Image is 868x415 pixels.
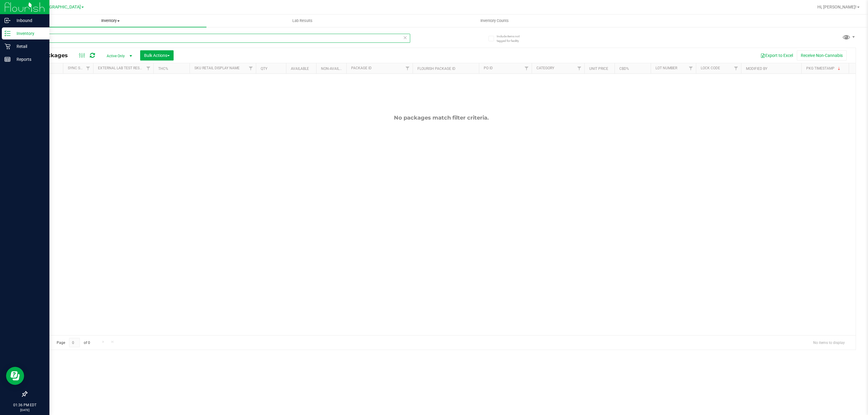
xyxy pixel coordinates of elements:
[98,66,145,70] a: External Lab Test Result
[497,34,527,43] span: Include items not tagged for facility
[11,17,47,24] p: Inbound
[284,18,321,23] span: Lab Results
[261,67,267,71] a: Qty
[291,67,309,71] a: Available
[536,66,554,70] a: Category
[522,63,532,73] a: Filter
[472,18,517,23] span: Inventory Counts
[14,18,206,23] span: Inventory
[686,63,696,73] a: Filter
[11,43,47,50] p: Retail
[27,114,856,121] div: No packages match filter criteria.
[403,63,413,73] a: Filter
[194,66,240,70] a: Sku Retail Display Name
[5,56,11,62] inline-svg: Reports
[144,53,170,58] span: Bulk Actions
[52,338,95,347] span: Page of 0
[701,66,720,70] a: Lock Code
[11,56,47,63] p: Reports
[158,67,168,71] a: THC%
[3,408,47,412] p: [DATE]
[589,67,608,71] a: Unit Price
[484,66,493,70] a: PO ID
[817,5,857,9] span: Hi, [PERSON_NAME]!
[619,67,629,71] a: CBD%
[3,402,47,408] p: 01:36 PM EDT
[806,66,841,70] a: Pkg Timestamp
[14,14,206,27] a: Inventory
[11,30,47,37] p: Inventory
[246,63,256,73] a: Filter
[6,367,24,385] iframe: Resource center
[808,338,850,347] span: No items to display
[797,50,847,61] button: Receive Non-Cannabis
[398,14,590,27] a: Inventory Counts
[39,5,81,10] span: [GEOGRAPHIC_DATA]
[31,52,74,59] span: All Packages
[746,67,767,71] a: Modified By
[574,63,584,73] a: Filter
[731,63,741,73] a: Filter
[5,30,11,36] inline-svg: Inventory
[140,50,174,61] button: Bulk Actions
[143,63,153,73] a: Filter
[351,66,372,70] a: Package ID
[321,67,348,71] a: Non-Available
[206,14,398,27] a: Lab Results
[5,43,11,49] inline-svg: Retail
[68,66,91,70] a: Sync Status
[417,67,455,71] a: Flourish Package ID
[656,66,677,70] a: Lot Number
[27,34,410,43] input: Search Package ID, Item Name, SKU, Lot or Part Number...
[403,34,407,42] span: Clear
[756,50,797,61] button: Export to Excel
[83,63,93,73] a: Filter
[5,17,11,23] inline-svg: Inbound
